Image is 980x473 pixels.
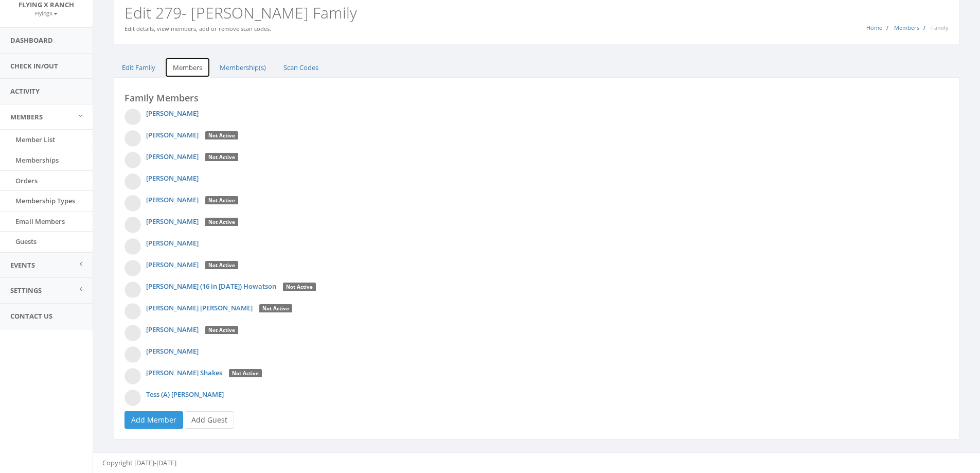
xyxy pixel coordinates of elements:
img: Photo [124,390,141,406]
img: Photo [124,238,141,255]
img: Photo [124,346,141,363]
img: Photo [124,260,141,276]
a: [PERSON_NAME] [146,238,199,248]
span: Family [931,24,949,31]
small: FlyingX [35,10,58,17]
img: Photo [124,109,141,125]
a: Add Member [124,411,183,429]
img: Photo [124,217,141,233]
div: Not Active [205,218,238,227]
a: [PERSON_NAME] Shakes [146,368,222,377]
div: Not Active [283,283,316,292]
img: Photo [124,130,141,147]
span: Events [10,260,35,270]
a: Membership(s) [211,57,274,78]
img: Photo [124,282,141,298]
div: Not Active [205,153,238,162]
img: Photo [124,195,141,212]
a: [PERSON_NAME] [146,130,199,139]
a: [PERSON_NAME] [146,109,199,118]
a: FlyingX [35,8,58,17]
div: Not Active [205,261,238,270]
a: [PERSON_NAME] [146,346,199,356]
img: Photo [124,303,141,320]
img: Photo [124,173,141,190]
span: Members [10,112,43,121]
a: Home [866,24,882,31]
div: Not Active [229,369,262,378]
a: Add Guest [185,411,234,429]
small: Edit details, view members, add or remove scan codes. [124,25,271,32]
a: [PERSON_NAME] [146,260,199,269]
span: Contact Us [10,311,52,321]
div: Not Active [205,131,238,141]
img: Photo [124,368,141,384]
img: Photo [124,325,141,341]
img: Photo [124,152,141,168]
a: Edit Family [114,57,164,78]
h2: Edit 279- [PERSON_NAME] Family [124,4,949,21]
a: Tess (A) [PERSON_NAME] [146,390,224,399]
span: Settings [10,286,42,295]
a: [PERSON_NAME] [146,325,199,334]
a: [PERSON_NAME] [PERSON_NAME] [146,303,253,312]
a: Members [894,24,919,31]
a: [PERSON_NAME] (16 in [DATE]) Howatson [146,282,276,291]
div: Not Active [205,196,238,205]
a: [PERSON_NAME] [146,195,199,204]
div: Not Active [259,304,292,313]
span: Email Members [15,217,65,226]
a: Members [165,57,210,78]
a: [PERSON_NAME] [146,152,199,161]
a: Scan Codes [275,57,327,78]
footer: Copyright [DATE]-[DATE] [93,452,980,473]
a: [PERSON_NAME] [146,217,199,226]
a: [PERSON_NAME] [146,173,199,183]
div: Not Active [205,326,238,335]
h4: Family Members [124,93,949,103]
